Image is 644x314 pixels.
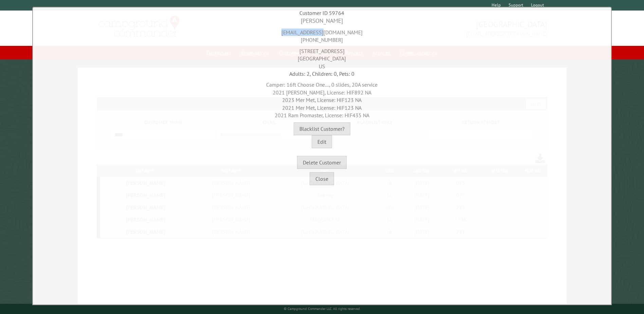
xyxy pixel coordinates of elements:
div: [EMAIL_ADDRESS][DOMAIN_NAME] [PHONE_NUMBER] [35,25,609,44]
button: Edit [312,135,332,148]
span: 2021 Ram Promaster, License: HIF435 NA [275,112,369,119]
span: 2023 Mer Met, License: HIF123 NA [282,97,362,103]
div: [PERSON_NAME] [35,17,609,25]
button: Blacklist Customer? [294,122,350,135]
div: [STREET_ADDRESS] [GEOGRAPHIC_DATA] US [35,44,609,70]
button: Close [310,172,334,185]
small: © Campground Commander LLC. All rights reserved. [284,307,361,311]
div: Camper: 16ft Choose One..., 0 slides, 20A service [35,77,609,119]
span: 2021 [PERSON_NAME], License: HIF892 NA [273,89,371,96]
button: Delete Customer [297,156,347,169]
div: Customer ID 59764 [35,9,609,17]
div: Adults: 2, Children: 0, Pets: 0 [35,70,609,77]
span: 2021 Mer Met, License: HIF123 NA [282,104,362,111]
